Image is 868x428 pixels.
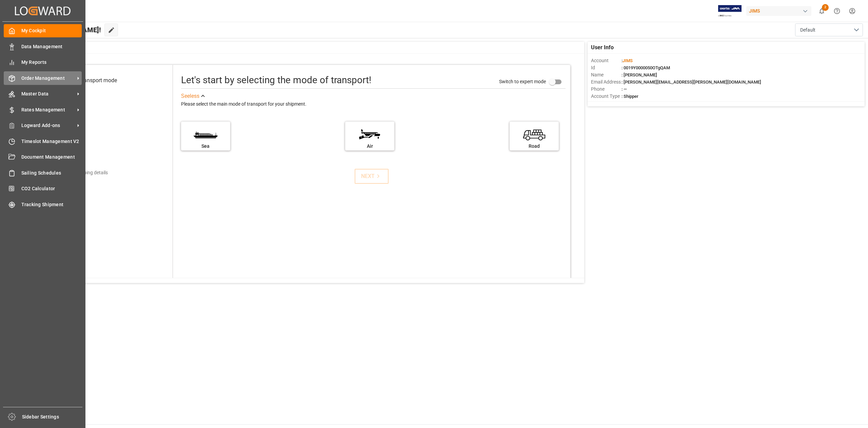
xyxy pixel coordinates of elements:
[591,71,622,78] span: Name
[361,172,382,180] div: NEXT
[829,3,845,19] button: Help Center
[591,78,622,86] span: Email Address
[21,106,75,113] span: Rates Management
[499,79,546,84] span: Switch to expert mode
[181,92,199,100] div: See less
[623,58,633,63] span: JIMS
[746,6,811,16] div: JIMS
[591,57,622,64] span: Account
[4,182,82,195] a: CO2 Calculator
[513,143,555,150] div: Road
[4,166,82,179] a: Sailing Schedules
[349,143,391,150] div: Air
[795,23,863,36] button: open menu
[591,43,614,52] span: User Info
[21,170,82,177] span: Sailing Schedules
[4,135,82,148] a: Timeslot Management V2
[21,59,82,66] span: My Reports
[591,86,622,93] span: Phone
[64,76,117,85] div: Select transport mode
[4,150,82,164] a: Document Management
[622,94,638,99] span: : Shipper
[622,87,627,92] span: : —
[181,100,566,108] div: Please select the main mode of transport for your shipment.
[4,40,82,53] a: Data Management
[591,93,622,100] span: Account Type
[21,90,75,97] span: Master Data
[718,5,742,17] img: Exertis%20JAM%20-%20Email%20Logo.jpg_1722504956.jpg
[814,3,829,19] button: show 2 new notifications
[4,198,82,211] a: Tracking Shipment
[21,27,82,34] span: My Cockpit
[4,24,82,37] a: My Cockpit
[65,169,108,176] div: Add shipping details
[4,56,82,69] a: My Reports
[21,75,75,82] span: Order Management
[355,169,389,184] button: NEXT
[181,73,371,87] div: Let's start by selecting the mode of transport!
[21,122,75,129] span: Logward Add-ons
[800,26,815,34] span: Default
[622,79,761,85] span: : [PERSON_NAME][EMAIL_ADDRESS][PERSON_NAME][DOMAIN_NAME]
[184,143,227,150] div: Sea
[21,201,82,208] span: Tracking Shipment
[591,64,622,71] span: Id
[22,413,83,421] span: Sidebar Settings
[622,65,670,70] span: : 0019Y0000050OTgQAM
[21,154,82,161] span: Document Management
[622,72,657,77] span: : [PERSON_NAME]
[21,185,82,192] span: CO2 Calculator
[822,4,829,11] span: 2
[746,4,814,17] button: JIMS
[21,138,82,145] span: Timeslot Management V2
[21,43,82,50] span: Data Management
[622,58,633,63] span: :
